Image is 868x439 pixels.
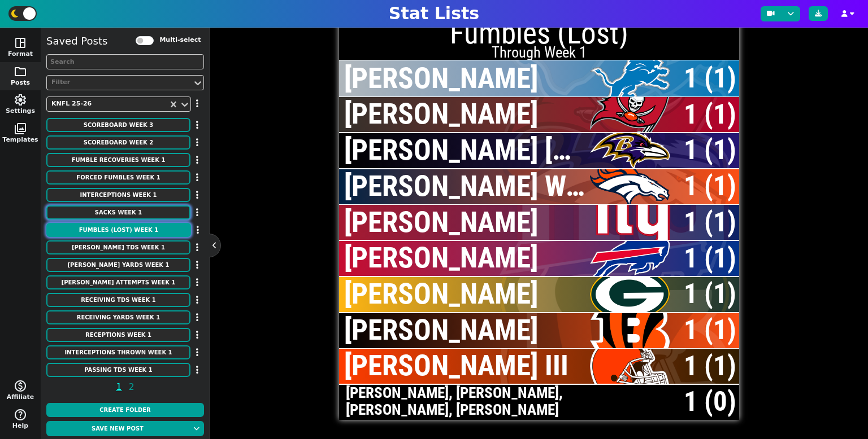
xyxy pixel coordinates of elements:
[344,207,587,238] span: [PERSON_NAME]
[46,54,204,69] input: Search
[684,381,736,422] span: 1 (0)
[46,135,190,150] button: SCOREBOARD Week 2
[684,345,736,387] span: 1 (1)
[14,379,27,393] span: monetization_on
[339,45,739,60] h2: Through Week 1
[14,408,27,422] span: help
[346,385,661,418] div: [PERSON_NAME], [PERSON_NAME], [PERSON_NAME], [PERSON_NAME]
[344,350,587,381] span: [PERSON_NAME] III
[684,94,736,135] span: 1 (1)
[14,65,27,78] span: folder
[684,201,736,243] span: 1 (1)
[14,36,27,50] span: space_dashboard
[46,310,190,324] button: Receiving Yards Week 1
[14,93,27,107] span: settings
[684,309,736,350] span: 1 (1)
[684,165,736,207] span: 1 (1)
[46,153,190,167] button: Fumble Recoveries Week 1
[46,403,204,417] button: Create Folder
[684,58,736,99] span: 1 (1)
[46,205,190,219] button: Sacks Week 1
[344,63,587,94] span: [PERSON_NAME]
[46,35,107,47] h5: Saved Posts
[344,278,587,310] span: [PERSON_NAME]
[159,36,201,45] label: Multi-select
[46,275,190,289] button: [PERSON_NAME] Attempts Week 1
[389,3,479,24] h1: Stat Lists
[344,314,587,346] span: [PERSON_NAME]
[46,240,190,254] button: [PERSON_NAME] TDs Week 1
[46,118,190,132] button: SCOREBOARD Week 3
[46,421,189,436] button: Save new post
[344,242,587,274] span: [PERSON_NAME]
[344,134,587,166] span: [PERSON_NAME] [PERSON_NAME]
[46,188,190,202] button: Interceptions Week 1
[127,380,136,394] span: 2
[684,238,736,279] span: 1 (1)
[46,328,190,342] button: Receptions Week 1
[114,380,123,394] span: 1
[51,99,163,109] div: KNFL 25-26
[14,122,27,135] span: photo_library
[339,19,739,49] h1: Fumbles (Lost)
[46,170,190,185] button: Forced Fumbles Week 1
[344,98,587,130] span: [PERSON_NAME]
[46,293,190,307] button: Receiving TDs Week 1
[46,258,190,272] button: [PERSON_NAME] Yards Week 1
[46,345,190,359] button: Interceptions Thrown Week 1
[684,273,736,314] span: 1 (1)
[46,363,190,377] button: Passing TDs Week 1
[344,170,587,202] span: [PERSON_NAME] Well
[684,129,736,170] span: 1 (1)
[46,223,191,237] button: Fumbles (Lost) Week 1
[51,78,188,87] div: Filter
